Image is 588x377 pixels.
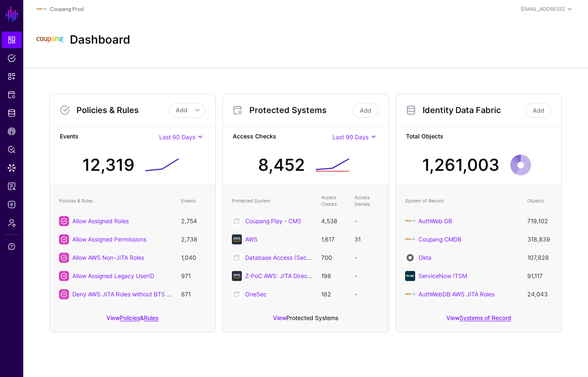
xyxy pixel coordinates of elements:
[317,285,350,303] td: 182
[7,36,16,44] span: Dashboard
[405,216,415,226] img: svg+xml;base64,PHN2ZyBpZD0iTG9nbyIgeG1sbnM9Imh0dHA6Ly93d3cudzMub3JnLzIwMDAvc3ZnIiB3aWR0aD0iMTIxLj...
[177,190,210,212] th: Events
[50,308,216,332] div: View &
[405,271,415,281] img: svg+xml;base64,PHN2ZyB3aWR0aD0iNjQiIGhlaWdodD0iNjQiIHZpZXdCb3g9IjAgMCA2NCA2NCIgZmlsbD0ibm9uZSIgeG...
[523,249,556,267] td: 107,828
[317,230,350,249] td: 1,617
[2,178,22,195] a: Access Reporting
[60,132,160,142] strong: Events
[82,153,135,177] div: 12,319
[120,314,140,321] a: Policies
[350,212,384,230] td: -
[232,234,242,244] img: svg+xml;base64,PHN2ZyB3aWR0aD0iNjQiIGhlaWdodD0iNjQiIHZpZXdCb3g9IjAgMCA2NCA2NCIgZmlsbD0ibm9uZSIgeG...
[249,105,351,115] h3: Protected Systems
[350,249,384,267] td: -
[7,72,16,81] span: Snippets
[350,267,384,285] td: -
[7,242,16,251] span: Support
[76,105,170,115] h3: Policies & Rules
[332,133,369,140] span: Last 90 Days
[7,127,16,136] span: CAEP Hub
[2,214,22,231] a: Admin
[423,105,524,115] h3: Identity Data Fabric
[7,145,16,154] span: Policy Lens
[233,132,332,142] strong: Access Checks
[460,314,511,321] a: Systems of Record
[418,272,467,279] a: ServiceNow ITSM
[405,253,415,263] img: svg+xml;base64,PHN2ZyB3aWR0aD0iNjQiIGhlaWdodD0iNjQiIHZpZXdCb3g9IjAgMCA2NCA2NCIgZmlsbD0ibm9uZSIgeG...
[396,308,562,332] div: View
[7,91,16,99] span: Protected Systems
[523,190,556,212] th: Objects
[2,105,22,121] a: Identity Data Fabric
[2,123,22,140] a: CAEP Hub
[7,164,16,172] span: Data Lens
[2,32,22,48] a: Dashboard
[7,109,16,117] span: Identity Data Fabric
[2,141,22,158] a: Policy Lens
[144,314,158,321] a: Rules
[406,132,552,142] strong: Total Objects
[245,236,258,243] a: AWS
[523,285,556,303] td: 24,043
[350,190,384,212] th: Access Denials
[2,68,22,85] a: Snippets
[177,285,210,303] td: 871
[317,267,350,285] td: 198
[55,190,177,212] th: Policies & Rules
[5,5,19,23] a: SGNL
[72,236,146,243] a: Allow Assigned Permissions
[223,308,389,332] div: View
[2,50,22,67] a: Policies
[176,106,187,113] span: Add
[258,153,305,177] div: 8,452
[245,254,317,261] a: Database Access (Secupi)
[177,249,210,267] td: 1,040
[418,217,452,224] a: AuthWeb DB
[177,212,210,230] td: 2,754
[245,217,301,224] a: Coupang Play - CMS
[177,267,210,285] td: 971
[37,4,47,14] img: svg+xml;base64,PHN2ZyBpZD0iTG9nbyIgeG1sbnM9Imh0dHA6Ly93d3cudzMub3JnLzIwMDAvc3ZnIiB3aWR0aD0iMTIxLj...
[523,230,556,249] td: 318,839
[7,54,16,62] span: Policies
[2,160,22,176] a: Data Lens
[418,236,461,243] a: Coupang CMDB
[523,267,556,285] td: 91,117
[422,153,499,177] div: 1,261,003
[401,190,524,212] th: System of Record
[405,289,415,299] img: svg+xml;base64,PHN2ZyBpZD0iTG9nbyIgeG1sbnM9Imh0dHA6Ly93d3cudzMub3JnLzIwMDAvc3ZnIiB3aWR0aD0iMTIxLj...
[523,212,556,230] td: 719,102
[2,86,22,103] a: Protected Systems
[418,254,431,261] a: Okta
[72,291,186,298] a: Deny AWS JITA Roles without BTS Tickets
[418,291,495,298] a: AuthWebDB AWS JITA Roles
[245,291,267,298] a: OneSec
[7,182,16,190] span: Access Reporting
[2,196,22,213] a: Logs
[7,219,16,227] span: Admin
[286,314,338,321] a: Protected Systems
[228,190,317,212] th: Protected System
[350,230,384,249] td: 31
[317,249,350,267] td: 700
[317,212,350,230] td: 4,538
[521,5,565,13] div: [EMAIL_ADDRESS]
[50,6,84,12] a: Coupang Prod
[350,285,384,303] td: -
[177,230,210,249] td: 2,738
[405,234,415,244] img: svg+xml;base64,PHN2ZyBpZD0iTG9nbyIgeG1sbnM9Imh0dHA6Ly93d3cudzMub3JnLzIwMDAvc3ZnIiB3aWR0aD0iMTIxLj...
[317,190,350,212] th: Access Checks
[72,217,129,224] a: Allow Assigned Roles
[245,272,431,279] a: Z-PoC AWS: JITA Direct Access from BTS ALTUS (ignoring AuthWeb)
[159,133,195,140] span: Last 90 Days
[232,271,242,281] img: svg+xml;base64,PHN2ZyB3aWR0aD0iNjQiIGhlaWdodD0iNjQiIHZpZXdCb3g9IjAgMCA2NCA2NCIgZmlsbD0ibm9uZSIgeG...
[72,254,144,261] a: Allow AWS Non-JITA Roles
[353,103,379,118] a: Add
[70,33,130,47] h2: Dashboard
[72,272,154,279] a: Allow Assigned Legacy UserID
[7,200,16,209] span: Logs
[526,103,551,118] a: Add
[37,27,63,53] img: svg+xml;base64,PHN2ZyBpZD0iTG9nbyIgeG1sbnM9Imh0dHA6Ly93d3cudzMub3JnLzIwMDAvc3ZnIiB3aWR0aD0iMTIxLj...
